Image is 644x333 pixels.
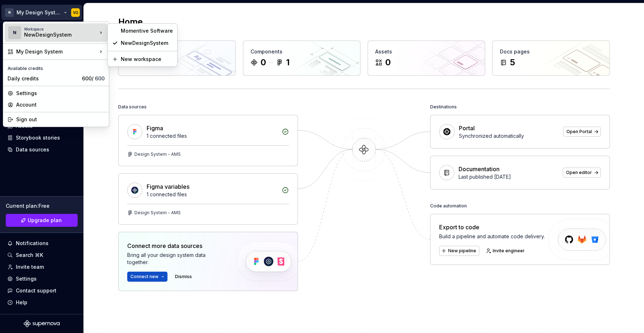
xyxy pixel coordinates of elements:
div: Sign out [16,116,105,123]
div: Account [16,101,105,108]
div: Available credits [5,61,107,73]
div: New workspace [121,56,173,63]
div: N [8,26,21,39]
div: Momentive Software [121,27,173,34]
div: Workspace [24,27,97,31]
span: 600 [95,75,105,81]
div: Settings [16,90,105,97]
div: NewDesignSystem [24,31,85,38]
div: Daily credits [8,75,79,82]
div: NewDesignSystem [121,39,173,47]
div: My Design System [16,48,97,55]
span: 600 / [82,75,105,81]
